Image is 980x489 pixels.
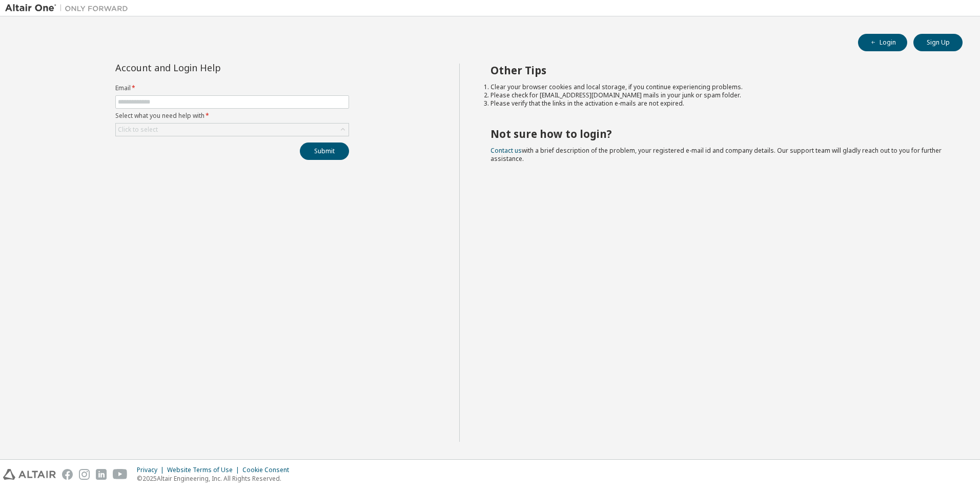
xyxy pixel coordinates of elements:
li: Clear your browser cookies and local storage, if you continue experiencing problems. [491,83,945,91]
button: Login [858,34,907,51]
h2: Other Tips [491,64,945,77]
h2: Not sure how to login? [491,127,945,140]
img: youtube.svg [113,469,128,480]
label: Select what you need help with [115,112,349,120]
img: altair_logo.svg [3,469,56,480]
img: facebook.svg [62,469,73,480]
a: Contact us [491,146,522,155]
div: Website Terms of Use [167,466,242,474]
button: Sign Up [913,34,963,51]
div: Cookie Consent [242,466,295,474]
img: linkedin.svg [96,469,107,480]
button: Submit [300,142,349,160]
div: Click to select [116,124,349,136]
p: © 2025 Altair Engineering, Inc. All Rights Reserved. [137,474,295,483]
div: Account and Login Help [115,64,302,72]
li: Please verify that the links in the activation e-mails are not expired. [491,99,945,108]
img: instagram.svg [79,469,90,480]
div: Privacy [137,466,167,474]
li: Please check for [EMAIL_ADDRESS][DOMAIN_NAME] mails in your junk or spam folder. [491,91,945,99]
img: Altair One [5,3,133,13]
label: Email [115,84,349,92]
span: with a brief description of the problem, your registered e-mail id and company details. Our suppo... [491,146,942,163]
div: Click to select [118,126,158,134]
